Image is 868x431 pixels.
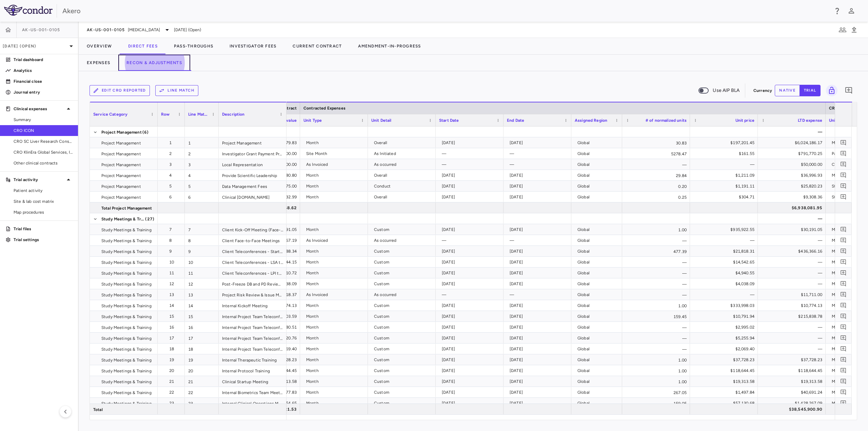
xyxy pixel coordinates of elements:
div: — [696,159,754,170]
div: $935,922.55 [696,224,754,235]
div: 0.25 [622,192,690,202]
div: — [622,257,690,267]
div: Client Kick-Off Meeting (Face-to-Face) [219,224,287,235]
div: 5 [164,181,181,192]
span: Study Meetings & Training [101,235,152,246]
span: Description [222,112,245,117]
svg: Add comment [840,150,847,157]
div: Conduct [374,181,432,192]
button: Add comment [839,301,848,310]
div: $6,938,081.95 [764,202,822,213]
div: 2 [185,148,219,159]
span: End Date [507,118,524,123]
div: Custom [374,257,432,268]
div: $4,038.09 [696,278,754,289]
button: native [775,85,800,96]
div: 2 [164,148,181,159]
div: [DATE] [510,257,568,268]
div: Overall [374,137,432,148]
span: You do not have permission to lock or unlock grids [823,85,837,96]
button: Pass-Throughs [166,38,221,54]
div: 1.00 [622,365,690,376]
span: Project Management [101,170,141,181]
button: Add comment [839,279,848,288]
div: Custom [374,268,432,278]
div: — [764,278,822,289]
div: Custom [374,246,432,257]
span: CRO SC Liver Research Consortium LLC [14,138,73,144]
div: 1.00 [622,376,690,387]
div: Overall [374,170,432,181]
span: Project Management [101,159,141,170]
div: 159.45 [622,311,690,321]
button: Add comment [839,225,848,234]
span: Line Match [188,112,209,117]
div: Site Month [306,148,364,159]
div: Global [577,268,619,278]
button: Add comment [839,149,848,158]
div: $21,818.31 [696,246,754,257]
div: Internal Clinical Operations Meetings [219,398,287,408]
span: (27) [145,214,154,224]
p: Journal entry [14,89,73,95]
p: Clinical expenses [14,106,64,112]
svg: Add comment [840,280,847,287]
div: 1.00 [622,224,690,235]
div: 159.05 [622,398,690,408]
button: Current Contract [284,38,350,54]
button: Add comment [839,290,848,299]
div: $36,996.93 [764,170,822,181]
span: Contracted Expenses [303,106,346,111]
div: — [622,159,690,170]
div: [DATE] [442,246,500,257]
div: — [622,289,690,300]
div: Month [306,246,364,257]
button: Add comment [839,355,848,364]
div: As Invoiced [306,159,364,170]
svg: Add comment [840,259,847,265]
p: Trial settings [14,237,73,243]
div: 20 [185,365,219,376]
div: 29.84 [622,170,690,180]
span: Contract [279,106,297,111]
button: Overview [79,38,120,54]
span: Project Management [101,192,141,203]
div: [DATE] [510,268,568,278]
button: Direct Fees [120,38,166,54]
div: $791,770.25 [764,148,822,159]
div: $6,024,186.17 [764,137,822,148]
div: Data Management Fees [219,181,287,191]
div: 15 [185,311,219,321]
div: 19 [185,354,219,365]
div: 1 [185,137,219,148]
div: Custom [374,224,432,235]
div: [DATE] [442,170,500,181]
svg: Add comment [840,335,847,341]
div: 3 [185,159,219,170]
svg: Add comment [845,86,853,95]
div: Month [306,181,364,192]
button: Investigator Fees [221,38,284,54]
div: Global [577,192,619,202]
div: [DATE] [442,137,500,148]
div: [DATE] [442,192,500,202]
button: Add comment [839,398,848,408]
div: Month [306,278,364,289]
span: Total Project Management [101,203,152,214]
div: 0.20 [622,181,690,191]
div: 12 [164,278,181,289]
span: LTD expense [798,118,822,123]
svg: Add comment [840,183,847,189]
svg: Add comment [840,356,847,363]
div: Client Teleconferences - LPI to DBL [219,268,287,278]
div: 18 [185,344,219,354]
span: Project Management [101,181,141,192]
span: Service Category [93,112,127,117]
button: Add comment [839,344,848,353]
div: Internal Project Team Teleconferences - LSA to LPI [219,322,287,332]
div: 3 [164,159,181,170]
span: Study Meetings & Training [101,257,152,268]
div: As occurred [374,159,432,170]
div: 13 [185,289,219,300]
button: Line Match [155,85,198,96]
